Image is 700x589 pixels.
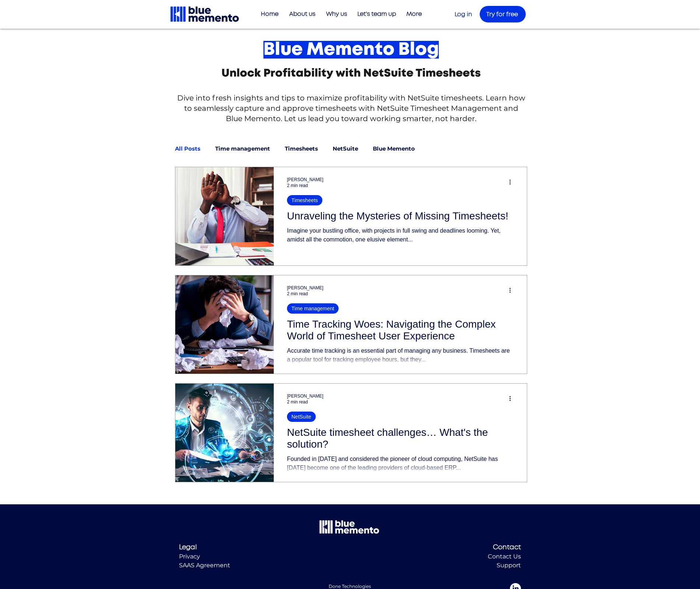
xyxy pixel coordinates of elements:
[287,303,339,314] a: Time management
[287,455,514,472] div: Founded in [DATE] and considered the pioneer of cloud computing, NetSuite has [DATE] become one o...
[285,145,318,152] a: Timesheets
[319,519,380,535] img: Blue Memento white logo
[508,178,517,187] button: More actions
[287,226,514,244] div: Imagine your bustling office, with projects in full swing and deadlines looming. Yet, amidst all ...
[175,383,274,482] img: NetSuite timesheet challenges… What's the solution?
[263,41,439,59] span: Blue Memento Blog
[351,8,400,20] a: Let's team up
[177,94,525,123] span: Dive into fresh insights and tips to maximize profitability with NetSuite timesheets. Learn how t...
[286,8,319,20] p: About us
[486,11,518,17] span: Try for free
[319,8,351,20] a: Why us
[169,6,240,23] img: Blue Memento black logo
[287,427,514,450] h2: NetSuite timesheet challenges… What's the solution?
[179,562,230,569] a: SAAS Agreement
[287,210,514,226] a: Unraveling the Mysteries of Missing Timesheets!
[179,553,200,560] a: Privacy
[497,562,521,569] a: Support
[287,346,514,364] div: Accurate time tracking is an essential part of managing any business. Timesheets are a popular to...
[287,285,323,290] span: Michel Zeidan
[354,8,400,20] p: Let's team up
[287,183,308,188] span: 2 min read
[493,544,521,551] span: Contact
[215,145,270,152] a: Time management
[508,394,517,403] button: More actions
[508,286,517,295] button: More actions
[215,68,487,79] h2: Unlock Profitability with NetSuite Timesheets
[287,195,322,206] a: Timesheets
[254,8,282,20] a: Home
[257,8,282,20] p: Home
[287,210,514,222] h2: Unraveling the Mysteries of Missing Timesheets!
[287,291,308,296] span: 2 min read
[287,318,514,342] h2: Time Tracking Woes: Navigating the Complex World of Timesheet User Experience
[333,145,358,152] a: NetSuite
[373,145,415,152] a: Blue Memento
[179,544,197,551] span: Legal
[322,8,351,20] p: Why us
[287,412,316,422] a: NetSuite
[403,8,426,20] p: More
[175,167,274,266] img: Unraveling the Mysteries of Missing Timesheets!
[480,6,526,22] a: Try for free
[287,394,323,399] span: Michel Zeidan
[175,167,527,482] div: Blog feed
[175,145,200,152] a: All Posts
[174,134,521,163] nav: Blog
[488,553,521,560] a: Contact Us
[254,8,426,20] nav: Site
[282,8,319,20] a: About us
[287,426,514,455] a: NetSuite timesheet challenges… What's the solution?
[455,11,472,17] a: Log in
[287,399,308,405] span: 2 min read
[175,275,274,374] img: Time Tracking Woes: Navigating the Complex World of Timesheet User Experience
[287,177,323,182] span: Michel Zeidan
[287,318,514,346] a: Time Tracking Woes: Navigating the Complex World of Timesheet User Experience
